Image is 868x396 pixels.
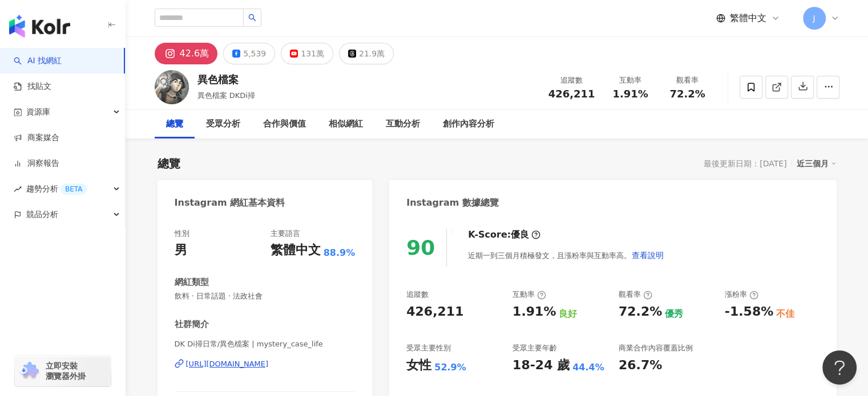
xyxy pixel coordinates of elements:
div: 近三個月 [797,156,837,171]
span: rise [14,185,22,193]
div: 最後更新日期：[DATE] [704,159,786,168]
div: 主要語言 [271,228,300,239]
img: logo [9,15,70,38]
div: 44.4% [572,361,604,374]
div: 漲粉率 [725,289,758,300]
div: 72.2% [619,303,662,321]
div: 優良 [511,228,529,241]
div: 42.6萬 [180,46,209,62]
button: 21.9萬 [339,43,394,64]
a: chrome extension立即安裝 瀏覽器外掛 [15,356,111,386]
div: 異色檔案 [197,72,255,87]
span: 1.91% [612,88,648,100]
div: 受眾分析 [206,117,240,131]
span: 飲料 · 日常話題 · 法政社會 [175,291,356,301]
iframe: Help Scout Beacon - Open [822,350,857,385]
span: search [248,14,256,22]
div: BETA [60,183,87,195]
div: 互動率 [512,289,546,300]
div: 觀看率 [619,289,652,300]
div: -1.58% [725,303,773,321]
a: 找貼文 [14,81,51,92]
div: 追蹤數 [548,75,595,86]
div: 互動率 [609,75,652,86]
button: 5,539 [223,43,275,64]
span: 立即安裝 瀏覽器外掛 [46,361,86,381]
div: Instagram 數據總覽 [406,197,499,209]
span: 查看說明 [632,251,664,260]
div: 426,211 [406,303,463,321]
span: 異色檔案 DKDi掃 [197,91,255,100]
span: 趨勢分析 [26,176,87,202]
span: 426,211 [548,88,595,100]
div: 追蹤數 [406,289,429,300]
span: 繁體中文 [730,12,766,25]
div: 性別 [175,228,189,239]
div: 受眾主要年齡 [512,343,557,353]
div: 52.9% [434,361,466,374]
button: 42.6萬 [155,43,218,64]
div: Instagram 網紅基本資料 [175,197,285,209]
div: 優秀 [665,308,683,320]
div: 良好 [559,308,577,320]
div: 繁體中文 [271,242,321,259]
span: J [813,12,815,25]
img: chrome extension [18,362,41,380]
button: 131萬 [281,43,333,64]
div: K-Score : [468,228,540,241]
span: 88.9% [324,247,356,259]
span: 資源庫 [26,99,50,125]
div: 商業合作內容覆蓋比例 [619,343,693,353]
div: 觀看率 [666,75,709,86]
a: 洞察報告 [14,158,59,169]
div: 5,539 [243,46,266,62]
div: 90 [406,236,435,259]
span: DK Di掃日常/異色檔案 | mystery_case_life [175,339,356,349]
div: 總覽 [166,117,183,131]
div: 18-24 歲 [512,357,570,374]
div: 不佳 [776,308,794,320]
div: 受眾主要性別 [406,343,451,353]
div: 相似網紅 [329,117,363,131]
span: 72.2% [669,88,705,100]
div: 26.7% [619,357,662,374]
div: 社群簡介 [175,319,209,330]
div: 男 [175,242,187,259]
div: 創作內容分析 [443,117,494,131]
div: 女性 [406,357,431,374]
div: [URL][DOMAIN_NAME] [186,359,269,369]
button: 查看說明 [631,244,664,267]
div: 131萬 [301,46,324,62]
a: [URL][DOMAIN_NAME] [175,359,356,369]
div: 互動分析 [386,117,420,131]
div: 合作與價值 [263,117,306,131]
img: KOL Avatar [155,70,189,104]
div: 1.91% [512,303,556,321]
div: 總覽 [158,156,180,172]
div: 21.9萬 [359,46,385,62]
a: 商案媒合 [14,132,59,144]
div: 近期一到三個月積極發文，且漲粉率與互動率高。 [468,244,664,267]
a: searchAI 找網紅 [14,55,62,67]
div: 網紅類型 [175,276,209,288]
span: 競品分析 [26,202,58,227]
